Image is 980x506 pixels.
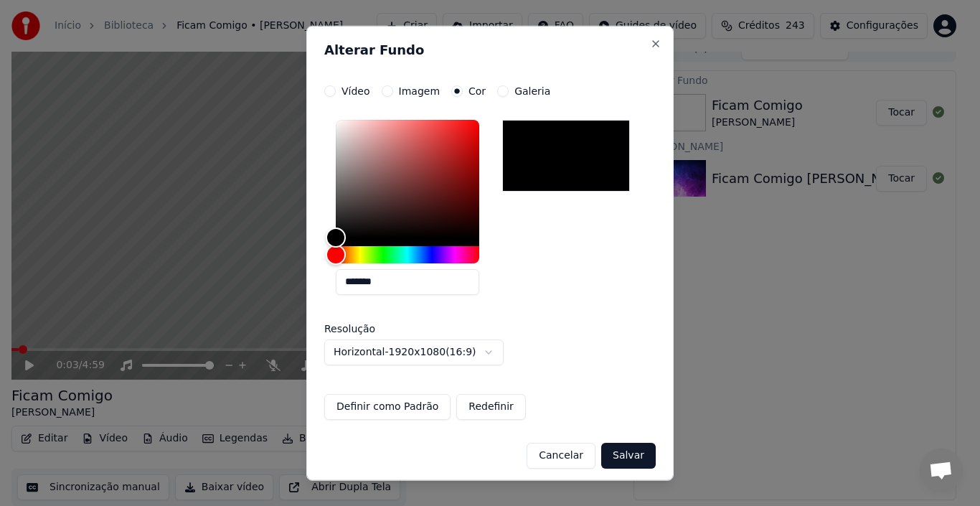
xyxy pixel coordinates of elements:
[324,323,468,333] label: Resolução
[601,442,656,468] button: Salvar
[399,85,440,95] label: Imagem
[341,85,370,95] label: Vídeo
[336,245,479,263] div: Hue
[456,393,526,419] button: Redefinir
[514,85,550,95] label: Galeria
[324,43,656,56] h2: Alterar Fundo
[527,442,595,468] button: Cancelar
[336,119,479,237] div: Color
[468,85,486,95] label: Cor
[324,393,451,419] button: Definir como Padrão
